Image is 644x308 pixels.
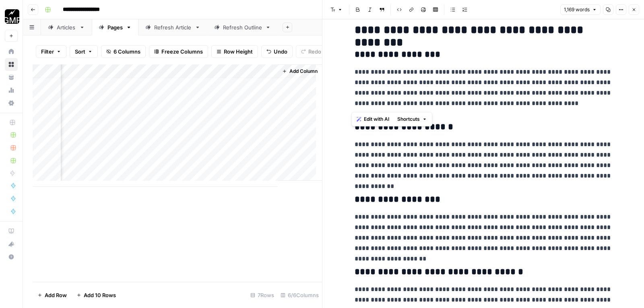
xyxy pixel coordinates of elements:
[353,114,392,124] button: Edit with AI
[207,19,278,35] a: Refresh Outline
[5,250,18,263] button: Help + Support
[33,289,72,302] button: Add Row
[5,58,18,71] a: Browse
[154,23,192,31] div: Refresh Article
[41,48,54,56] span: Filter
[274,48,287,56] span: Undo
[84,291,116,299] span: Add 10 Rows
[308,48,321,56] span: Redo
[394,114,430,124] button: Shortcuts
[5,45,18,58] a: Home
[247,289,277,302] div: 7 Rows
[5,225,18,238] a: AirOps Academy
[5,71,18,84] a: Your Data
[149,45,208,58] button: Freeze Columns
[138,19,207,35] a: Refresh Article
[5,97,18,110] a: Settings
[296,45,326,58] button: Redo
[261,45,293,58] button: Undo
[107,23,123,31] div: Pages
[41,19,92,35] a: Articles
[92,19,138,35] a: Pages
[5,238,17,250] div: What's new?
[364,116,389,123] span: Edit with AI
[564,6,590,13] span: 1,169 words
[560,4,601,15] button: 1,169 words
[5,9,19,24] img: Growth Marketing Pro Logo
[289,68,318,75] span: Add Column
[57,23,76,31] div: Articles
[75,48,85,56] span: Sort
[224,48,253,56] span: Row Height
[72,289,121,302] button: Add 10 Rows
[223,23,262,31] div: Refresh Outline
[279,66,321,76] button: Add Column
[161,48,203,56] span: Freeze Columns
[277,289,322,302] div: 6/6 Columns
[5,6,18,27] button: Workspace: Growth Marketing Pro
[45,291,67,299] span: Add Row
[397,116,420,123] span: Shortcuts
[5,238,18,250] button: What's new?
[5,84,18,97] a: Usage
[114,48,140,56] span: 6 Columns
[101,45,146,58] button: 6 Columns
[211,45,258,58] button: Row Height
[36,45,66,58] button: Filter
[70,45,98,58] button: Sort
